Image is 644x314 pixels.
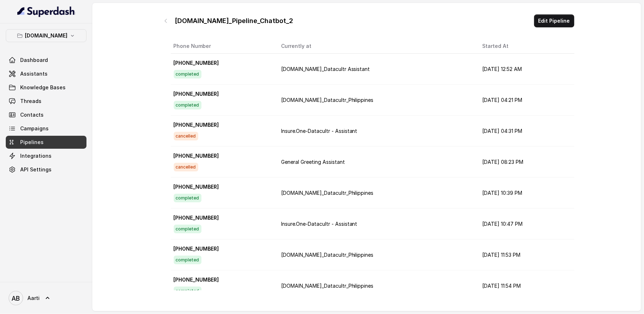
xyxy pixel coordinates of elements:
[275,239,477,270] td: [DOMAIN_NAME]_Datacultr_Philippines
[6,163,86,176] a: API Settings
[175,16,293,26] p: [DOMAIN_NAME]_Pipeline_Chatbot_2
[174,101,201,109] span: completed
[477,116,574,147] td: [DATE] 04:31 PM
[174,90,270,98] p: [PHONE_NUMBER]
[6,288,86,308] a: Aarti
[20,166,52,173] span: API Settings
[477,270,574,301] td: [DATE] 11:54 PM
[174,276,270,283] p: [PHONE_NUMBER]
[6,54,86,67] a: Dashboard
[477,147,574,178] td: [DATE] 08:23 PM
[20,98,41,105] span: Threads
[20,84,66,91] span: Knowledge Bases
[174,121,270,129] p: [PHONE_NUMBER]
[174,132,198,140] span: cancelled
[20,125,49,132] span: Campaigns
[6,95,86,108] a: Threads
[27,295,40,302] span: Aarti
[20,70,48,77] span: Assistants
[174,70,201,78] span: completed
[275,39,477,54] th: Currently at
[6,108,86,121] a: Contacts
[477,39,574,54] th: Started At
[12,295,20,302] text: AB
[477,208,574,239] td: [DATE] 10:47 PM
[20,139,44,146] span: Pipelines
[174,225,201,233] span: completed
[174,256,201,264] span: completed
[275,116,477,147] td: Insure.One-Datacultr - Assistant
[25,31,67,40] p: [DOMAIN_NAME]
[477,178,574,208] td: [DATE] 10:39 PM
[275,147,477,178] td: General Greeting Assistant
[171,39,275,54] th: Phone Number
[275,270,477,301] td: [DOMAIN_NAME]_Datacultr_Philippines
[6,81,86,94] a: Knowledge Bases
[17,6,75,17] img: light.svg
[174,245,270,252] p: [PHONE_NUMBER]
[275,178,477,208] td: [DOMAIN_NAME]_Datacultr_Philippines
[174,214,270,221] p: [PHONE_NUMBER]
[20,111,44,118] span: Contacts
[6,67,86,80] a: Assistants
[275,85,477,116] td: [DOMAIN_NAME]_Datacultr_Philippines
[174,59,270,67] p: [PHONE_NUMBER]
[174,287,201,295] span: completed
[6,122,86,135] a: Campaigns
[275,54,477,85] td: [DOMAIN_NAME]_Datacultr Assistant
[174,194,201,202] span: completed
[477,54,574,85] td: [DATE] 12:52 AM
[174,183,270,190] p: [PHONE_NUMBER]
[20,57,48,64] span: Dashboard
[6,29,86,42] button: [DOMAIN_NAME]
[20,152,52,160] span: Integrations
[174,152,270,160] p: [PHONE_NUMBER]
[6,136,86,149] a: Pipelines
[6,149,86,162] a: Integrations
[477,85,574,116] td: [DATE] 04:21 PM
[174,163,198,171] span: cancelled
[275,208,477,239] td: Insure.One-Datacultr - Assistant
[477,239,574,270] td: [DATE] 11:53 PM
[534,14,574,27] button: Edit Pipeline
